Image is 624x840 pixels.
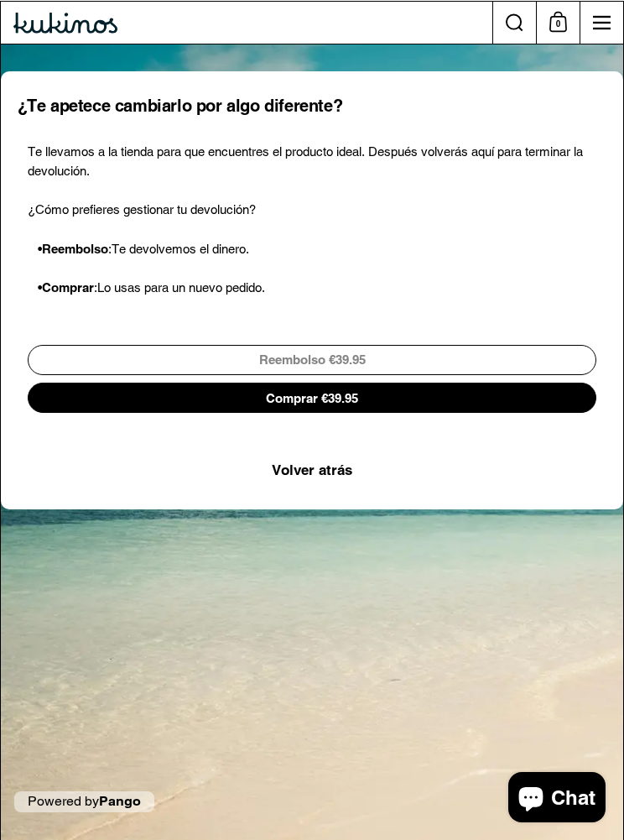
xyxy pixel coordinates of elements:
button: Volver atrás [255,456,369,486]
p: • : Te devolvemos el dinero. [38,240,597,259]
p: Powered by [14,791,154,812]
h1: ¿Te apetece cambiarlo por algo diferente? [18,95,607,117]
inbox-online-store-chat: Chat de la tienda online Shopify [503,772,611,827]
p: • : Lo usas para un nuevo pedido. [38,279,597,298]
p: ¿Cómo prefieres gestionar tu devolución? [28,201,597,220]
span: Volver atrás [272,457,352,485]
button: Reembolso €39.95 [28,345,597,375]
a: Pango [99,793,141,809]
span: 0 [549,13,567,35]
strong: Reembolso [42,242,108,256]
strong: Comprar [42,280,94,295]
span: Comprar €39.95 [266,383,358,412]
p: Te llevamos a la tienda para que encuentres el producto ideal. Después volverás aquí para termina... [28,143,597,180]
button: Comprar €39.95 [28,383,597,413]
span: Reembolso €39.95 [259,346,366,374]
